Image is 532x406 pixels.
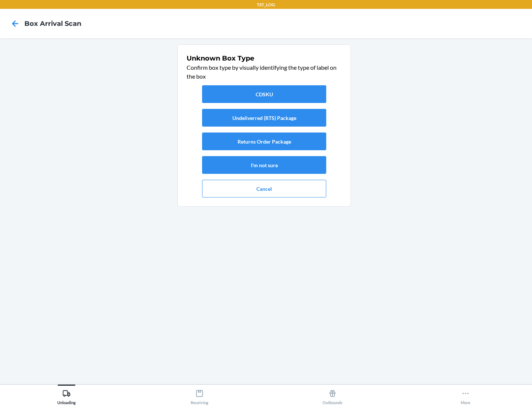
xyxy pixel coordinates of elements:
[323,386,342,405] div: Outbounds
[399,385,532,405] button: More
[202,180,326,197] button: Cancel
[257,1,275,8] p: TST_LOG
[266,385,399,405] button: Outbounds
[202,109,326,127] button: Undeliverred (RTS) Package
[202,156,326,174] button: I'm not sure
[202,85,326,103] button: CDSKU
[24,19,81,28] h4: Box Arrival Scan
[191,386,208,405] div: Receiving
[461,386,470,405] div: More
[202,133,326,150] button: Returns Order Package
[57,386,76,405] div: Unloading
[187,63,342,81] p: Confirm box type by visually identifying the type of label on the box
[187,54,342,63] h1: Unknown Box Type
[133,385,266,405] button: Receiving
